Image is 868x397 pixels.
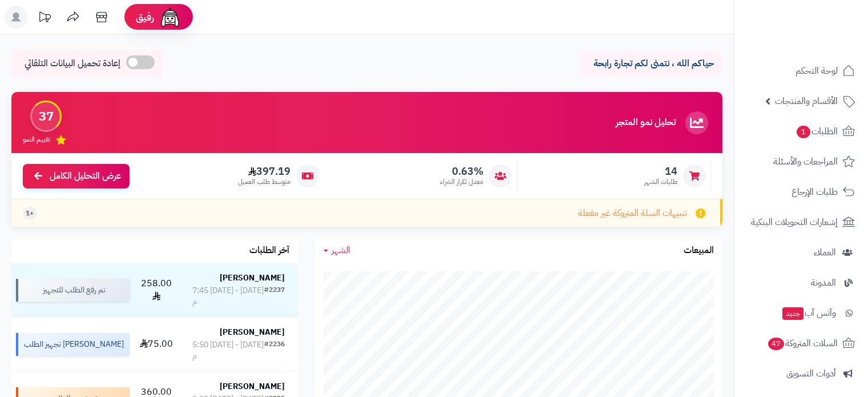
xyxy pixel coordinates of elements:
strong: [PERSON_NAME] [220,380,285,392]
span: +1 [26,208,34,218]
span: تنبيهات السلة المتروكة غير مفعلة [578,207,687,220]
span: متوسط طلب العميل [238,177,290,187]
span: المدونة [811,275,836,291]
a: الطلبات1 [741,118,861,145]
div: #2237 [264,285,285,308]
a: المراجعات والأسئلة [741,148,861,175]
div: [DATE] - [DATE] 7:45 م [192,285,264,308]
div: #2236 [264,339,285,362]
img: ai-face.png [159,6,181,29]
span: تقييم النمو [23,135,50,145]
span: جديد [782,307,804,320]
td: 75.00 [134,318,179,371]
a: المدونة [741,269,861,296]
a: أدوات التسويق [741,360,861,387]
span: الطلبات [796,123,838,139]
h3: آخر الطلبات [249,246,289,256]
span: عرض التحليل الكامل [50,170,121,183]
a: عرض التحليل الكامل [23,164,130,189]
span: الشهر [332,243,350,257]
span: السلات المتروكة [767,335,838,351]
td: 258.00 [134,263,179,317]
a: السلات المتروكة47 [741,330,861,357]
div: تم رفع الطلب للتجهيز [16,279,130,302]
span: 397.19 [238,165,290,178]
a: العملاء [741,239,861,266]
a: طلبات الإرجاع [741,178,861,206]
div: [PERSON_NAME] تجهيز الطلب [16,333,130,356]
a: تحديثات المنصة [30,6,59,31]
h3: المبيعات [684,246,714,256]
span: 0.63% [440,165,483,178]
span: الأقسام والمنتجات [775,93,838,109]
span: معدل تكرار الشراء [440,177,483,187]
span: وآتس آب [781,305,836,321]
div: [DATE] - [DATE] 5:50 م [192,339,264,362]
a: وآتس آبجديد [741,299,861,327]
a: الشهر [324,244,350,257]
strong: [PERSON_NAME] [220,272,285,284]
span: 1 [797,126,810,138]
span: إعادة تحميل البيانات التلقائي [25,57,120,70]
span: طلبات الإرجاع [792,184,838,200]
p: حياكم الله ، نتمنى لكم تجارة رابحة [588,57,714,70]
img: logo-2.png [790,9,857,33]
span: المراجعات والأسئلة [773,154,838,170]
span: أدوات التسويق [786,366,836,382]
a: إشعارات التحويلات البنكية [741,208,861,236]
h3: تحليل نمو المتجر [616,118,676,128]
span: لوحة التحكم [796,63,838,79]
span: العملاء [814,244,836,260]
span: إشعارات التحويلات البنكية [751,214,838,230]
span: رفيق [136,10,154,24]
span: 47 [768,338,785,350]
a: لوحة التحكم [741,57,861,85]
span: طلبات الشهر [644,177,677,187]
strong: [PERSON_NAME] [220,326,285,338]
span: 14 [644,165,677,178]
